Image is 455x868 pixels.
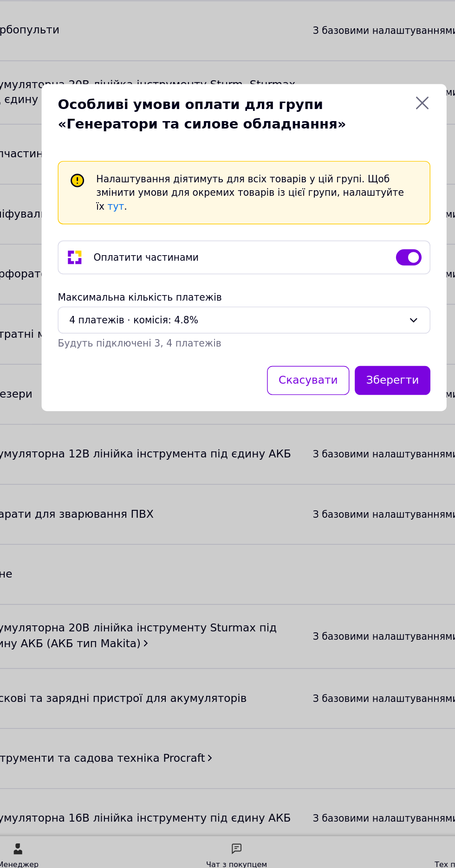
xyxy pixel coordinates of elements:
button: Скасувати [243,515,300,535]
button: Зберегти [304,515,356,535]
div: Налаштування діятимуть для всіх товарів у цій групі. Щоб змінити умови для окремих товарів із ціє... [122,382,351,410]
div: Максимальна кількість платежів [99,463,356,473]
span: Будуть підключені 3, 4 платежів [99,496,212,503]
div: Оплатити частинами [120,436,328,445]
div: 4 платежів ⋅ комісія: 4.8% [107,479,337,489]
a: тут [134,402,145,409]
span: Особливі умови оплати для групи «Генератори та силове обладнання» [99,329,341,355]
